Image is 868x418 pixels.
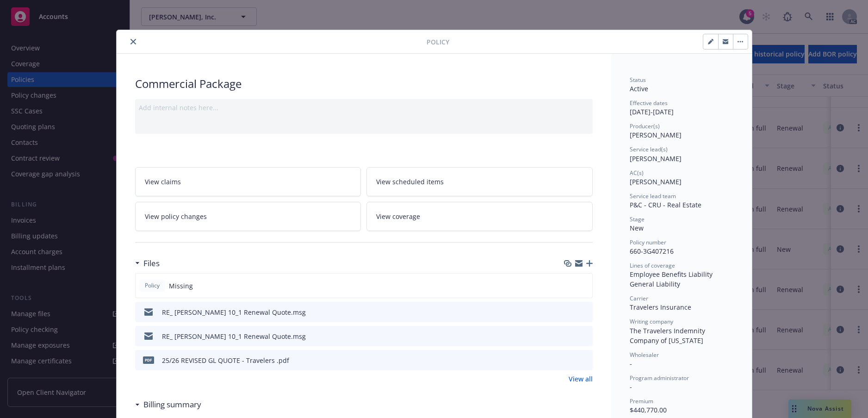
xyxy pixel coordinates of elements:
[135,202,361,231] a: View policy changes
[566,356,573,365] button: download file
[630,122,660,130] span: Producer(s)
[630,238,666,246] span: Policy number
[630,177,682,186] span: [PERSON_NAME]
[143,399,201,411] h3: Billing summary
[630,247,674,256] span: 660-3G407216
[630,351,659,359] span: Wholesaler
[145,212,207,221] span: View policy changes
[376,177,444,187] span: View scheduled items
[581,331,589,341] button: preview file
[162,331,306,341] div: RE_ [PERSON_NAME] 10_1 Renewal Quote.msg
[162,356,289,365] div: 25/26 REVISED GL QUOTE - Travelers .pdf
[630,224,644,232] span: New
[630,145,668,153] span: Service lead(s)
[630,200,701,209] span: P&C - CRU - Real Estate
[630,303,691,312] span: Travelers Insurance
[162,307,306,317] div: RE_ [PERSON_NAME] 10_1 Renewal Quote.msg
[630,382,632,391] span: -
[630,131,682,139] span: [PERSON_NAME]
[630,84,648,93] span: Active
[630,326,707,345] span: The Travelers Indemnity Company of [US_STATE]
[566,307,573,317] button: download file
[145,177,181,187] span: View claims
[135,399,201,411] div: Billing summary
[366,202,593,231] a: View coverage
[630,192,676,200] span: Service lead team
[630,269,733,279] div: Employee Benefits Liability
[630,76,646,84] span: Status
[630,279,733,289] div: General Liability
[630,374,689,382] span: Program administrator
[376,212,420,221] span: View coverage
[581,307,589,317] button: preview file
[630,169,644,177] span: AC(s)
[139,103,589,112] div: Add internal notes here...
[128,36,139,47] button: close
[581,356,589,365] button: preview file
[135,167,361,196] a: View claims
[630,99,668,107] span: Effective dates
[135,76,593,92] div: Commercial Package
[135,257,160,269] div: Files
[630,215,645,223] span: Stage
[630,262,675,269] span: Lines of coverage
[143,356,154,363] span: pdf
[630,294,648,302] span: Carrier
[566,331,573,341] button: download file
[143,257,160,269] h3: Files
[366,167,593,196] a: View scheduled items
[569,374,593,384] a: View all
[630,318,673,325] span: Writing company
[169,281,193,291] span: Missing
[427,37,449,47] span: Policy
[630,397,653,405] span: Premium
[630,154,682,163] span: [PERSON_NAME]
[630,406,667,414] span: $440,770.00
[143,281,161,290] span: Policy
[630,99,733,117] div: [DATE] - [DATE]
[630,359,632,368] span: -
